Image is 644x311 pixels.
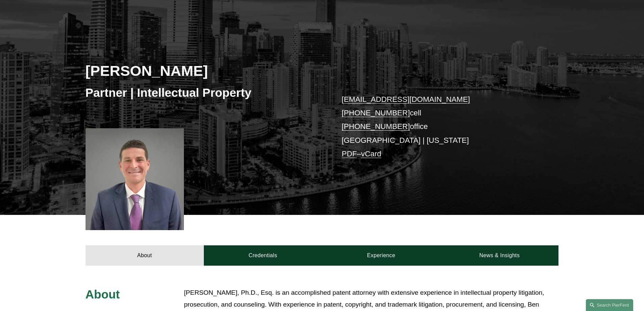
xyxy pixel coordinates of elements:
[86,288,120,301] span: About
[86,245,204,266] a: About
[342,95,470,104] a: [EMAIL_ADDRESS][DOMAIN_NAME]
[322,245,440,266] a: Experience
[342,93,539,161] p: cell office [GEOGRAPHIC_DATA] | [US_STATE] –
[440,245,558,266] a: News & Insights
[86,62,322,80] h2: [PERSON_NAME]
[86,85,322,100] h3: Partner | Intellectual Property
[361,150,381,158] a: vCard
[586,299,633,311] a: Search this site
[342,109,410,117] a: [PHONE_NUMBER]
[204,245,322,266] a: Credentials
[342,150,357,158] a: PDF
[342,122,410,131] a: [PHONE_NUMBER]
